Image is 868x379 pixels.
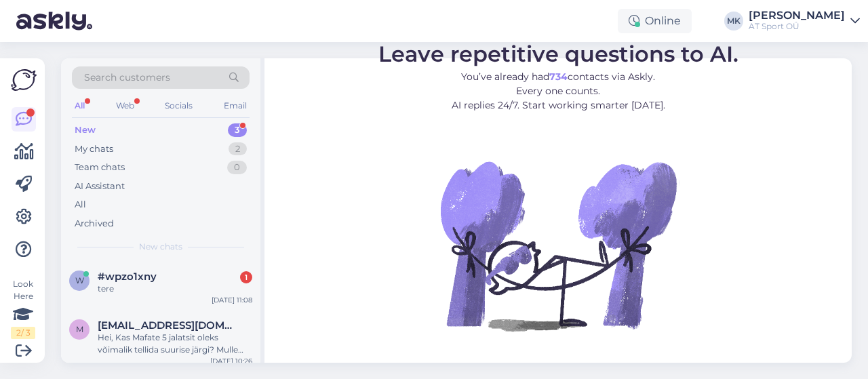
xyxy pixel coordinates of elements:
[549,71,568,83] b: 734
[228,123,247,137] div: 3
[11,278,35,339] div: Look Here
[749,10,845,21] div: [PERSON_NAME]
[210,356,252,366] div: [DATE] 10:26
[618,9,692,33] div: Online
[75,180,125,193] div: AI Assistant
[229,142,247,156] div: 2
[75,217,114,231] div: Archived
[72,97,87,115] div: All
[11,327,35,339] div: 2 / 3
[139,241,182,253] span: New chats
[75,198,86,212] div: All
[11,69,37,91] img: Askly Logo
[113,97,137,115] div: Web
[749,10,860,32] a: [PERSON_NAME]AT Sport OÜ
[98,271,157,283] span: #wpzo1xny
[162,97,195,115] div: Socials
[749,21,845,32] div: AT Sport OÜ
[240,271,252,283] div: 1
[75,123,96,137] div: New
[75,275,84,285] span: w
[724,12,743,31] div: MK
[75,142,113,156] div: My chats
[378,70,738,113] p: You’ve already had contacts via Askly. Every one counts. AI replies 24/7. Start working smarter [...
[75,161,125,174] div: Team chats
[221,97,250,115] div: Email
[98,283,252,295] div: tere
[76,324,83,334] span: m
[436,123,680,367] img: No Chat active
[98,332,252,356] div: Hei, Kas Mafate 5 jalatsit oleks võimalik tellida suurise järgi? Mulle sobib 46 2/3 kuid hetkel o...
[378,41,738,67] span: Leave repetitive questions to AI.
[84,71,170,85] span: Search customers
[98,319,239,332] span: martin390@gmail.com
[212,295,252,305] div: [DATE] 11:08
[227,161,247,174] div: 0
